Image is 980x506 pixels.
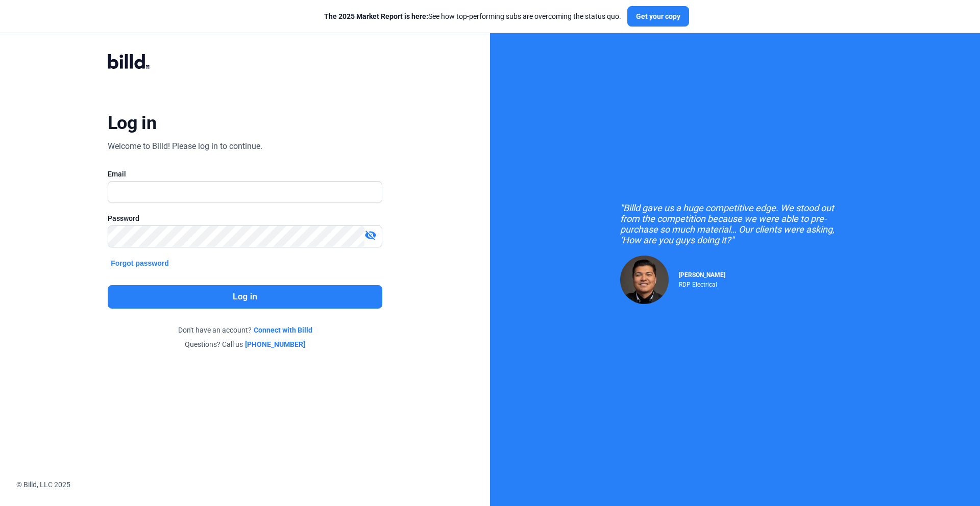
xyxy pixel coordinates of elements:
div: Don't have an account? [108,325,382,335]
button: Log in [108,285,382,309]
mat-icon: visibility_off [364,229,377,241]
button: Get your copy [627,6,689,27]
span: The 2025 Market Report is here: [324,12,428,20]
div: Log in [108,112,156,134]
div: Questions? Call us [108,339,382,349]
button: Forgot password [108,258,172,269]
div: "Billd gave us a huge competitive edge. We stood out from the competition because we were able to... [620,203,850,245]
div: Email [108,169,382,179]
div: Welcome to Billd! Please log in to continue. [108,140,262,153]
div: See how top-performing subs are overcoming the status quo. [324,11,621,21]
span: [PERSON_NAME] [679,271,725,279]
a: [PHONE_NUMBER] [245,339,305,349]
img: Raul Pacheco [620,256,669,304]
div: RDP Electrical [679,279,725,288]
div: Password [108,213,382,223]
a: Connect with Billd [254,325,312,335]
